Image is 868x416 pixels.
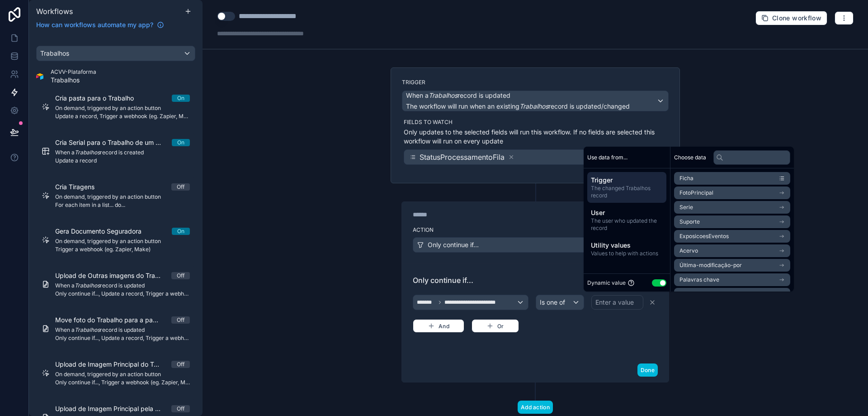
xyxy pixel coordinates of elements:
[55,290,190,297] span: Only continue if..., Update a record, Trigger a webhook (eg. Zapier, Make)
[591,185,663,199] span: The changed Trabalhos record
[587,279,626,287] span: Dynamic value
[591,217,663,232] span: The user who updated the record
[55,149,190,156] span: When a record is created
[472,319,519,333] button: Or
[428,240,479,249] span: Only continue if...
[177,95,184,102] div: On
[51,76,96,85] span: Trabalhos
[51,68,96,76] span: ACVV-Plataforma
[36,73,43,80] img: Airtable Logo
[177,272,184,279] div: Off
[536,295,585,310] button: Is one of
[404,119,669,126] label: Fields to watch
[36,7,73,16] span: Workflows
[75,326,100,333] em: Trabalhos
[33,20,168,29] a: How can workflows automate my app?
[177,405,184,412] div: Off
[55,379,190,386] span: Only continue if..., Trigger a webhook (eg. Zapier, Make)
[420,152,505,163] span: StatusProcessamentoFila
[402,91,669,111] button: When aTrabalhosrecord is updatedThe workflow will run when an existingTrabalhosrecord is updated/...
[36,133,195,170] a: Cria Serial para o Trabalho de um AcervoOnWhen aTrabalhosrecord is createdUpdate a record
[29,35,203,416] div: scrollable content
[55,105,190,112] span: On demand, triggered by an action button
[36,221,195,258] a: Gera Documento SeguradoraOnOn demand, triggered by an action buttonTrigger a webhook (eg. Zapier,...
[55,157,190,164] span: Update a record
[55,238,190,245] span: On demand, triggered by an action button
[55,282,190,289] span: When a record is updated
[36,354,195,392] a: Upload de Imagem Principal do TrabalhoOffOn demand, triggered by an action buttonOnly continue if...
[591,176,663,185] span: Trigger
[55,326,190,334] span: When a record is updated
[413,226,658,234] label: Action
[55,316,171,325] span: Move foto do Trabalho para a pasta de outra Série
[36,88,195,125] a: Cria pasta para o TrabalhoOnOn demand, triggered by an action buttonUpdate a record, Trigger a we...
[595,298,634,307] div: Enter a value
[413,275,658,286] span: Only continue if...
[519,102,548,110] em: Trabalhos
[55,227,152,236] span: Gera Documento Seguradora
[36,20,153,29] span: How can workflows automate my app?
[55,371,190,378] span: On demand, triggered by an action button
[177,139,184,146] div: On
[55,94,145,103] span: Cria pasta para o Trabalho
[402,79,669,86] label: Trigger
[518,401,553,414] button: Add action
[55,246,190,253] span: Trigger a webhook (eg. Zapier, Make)
[674,154,706,161] span: Choose data
[404,149,669,165] button: StatusProcessamentoFila
[55,360,171,369] span: Upload de Imagem Principal do Trabalho
[177,228,184,235] div: On
[55,404,171,413] span: Upload de Imagem Principal pela planilha rápida
[755,11,827,25] button: Clone workflow
[55,201,190,209] span: For each item in a list... do...
[591,208,663,217] span: User
[36,310,195,347] a: Move foto do Trabalho para a pasta de outra SérieOffWhen aTrabalhosrecord is updatedOnly continue...
[637,363,658,377] button: Done
[591,250,663,257] span: Values to help with actions
[36,46,195,61] button: Trabalhos
[429,91,458,99] em: Trabalhos
[36,266,195,303] a: Upload de Outras imagens do TrabalhoOffWhen aTrabalhosrecord is updatedOnly continue if..., Updat...
[406,91,510,100] span: When a record is updated
[36,177,195,214] a: Cria TiragensOffOn demand, triggered by an action buttonFor each item in a list... do...
[772,14,821,22] span: Clone workflow
[413,237,658,253] button: Only continue if...
[177,183,184,191] div: Off
[55,182,105,191] span: Cria Tiragens
[55,138,172,147] span: Cria Serial para o Trabalho de um Acervo
[75,149,100,156] em: Trabalhos
[55,271,171,280] span: Upload de Outras imagens do Trabalho
[40,49,69,58] span: Trabalhos
[584,168,670,264] div: scrollable content
[587,154,627,161] span: Use data from...
[177,316,184,324] div: Off
[75,282,100,289] em: Trabalhos
[55,335,190,342] span: Only continue if..., Update a record, Trigger a webhook (eg. Zapier, Make)
[540,298,565,307] span: Is one of
[177,361,184,368] div: Off
[413,319,464,333] button: And
[591,241,663,250] span: Utility values
[55,113,190,120] span: Update a record, Trigger a webhook (eg. Zapier, Make)
[404,128,669,146] p: Only updates to the selected fields will run this workflow. If no fields are selected this workfl...
[406,102,630,110] span: The workflow will run when an existing record is updated/changed
[55,193,190,201] span: On demand, triggered by an action button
